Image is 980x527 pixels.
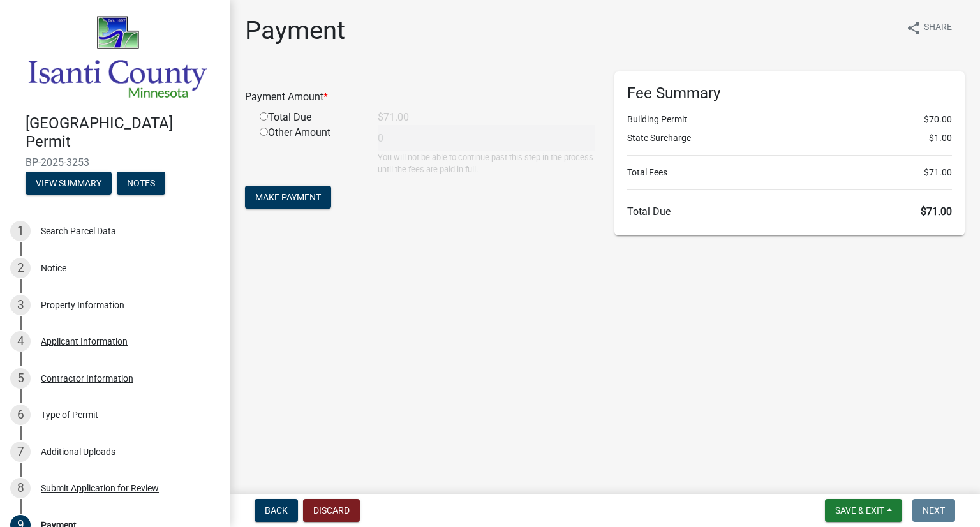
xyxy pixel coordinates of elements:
span: BP-2025-3253 [26,156,204,168]
h4: [GEOGRAPHIC_DATA] Permit [26,114,219,151]
span: $1.00 [929,131,952,145]
img: Isanti County, Minnesota [26,13,209,101]
span: $70.00 [924,113,952,126]
button: shareShare [896,15,962,40]
div: Submit Application for Review [41,484,159,493]
div: Payment Amount [235,89,605,105]
div: Contractor Information [41,374,133,383]
button: Back [255,499,298,522]
div: Applicant Information [41,337,128,346]
div: 1 [10,221,31,241]
button: Make Payment [245,186,331,209]
li: State Surcharge [627,131,952,145]
button: Next [912,499,955,522]
wm-modal-confirm: Summary [26,179,112,189]
div: Type of Permit [41,410,98,419]
div: Total Due [250,110,368,125]
div: Additional Uploads [41,447,115,456]
div: 5 [10,368,31,389]
button: Save & Exit [825,499,902,522]
h6: Fee Summary [627,84,952,103]
li: Building Permit [627,113,952,126]
div: 6 [10,405,31,425]
span: $71.00 [924,166,952,179]
span: Share [924,20,952,36]
div: 2 [10,258,31,278]
i: share [906,20,921,36]
div: 3 [10,295,31,315]
div: Other Amount [250,125,368,175]
div: 7 [10,442,31,462]
li: Total Fees [627,166,952,179]
span: Save & Exit [835,505,884,516]
span: Back [265,505,288,516]
span: Make Payment [255,192,321,202]
button: Discard [303,499,360,522]
button: Notes [117,172,165,195]
div: Property Information [41,301,124,309]
button: View Summary [26,172,112,195]
div: Notice [41,263,66,272]
h6: Total Due [627,205,952,218]
div: Search Parcel Data [41,226,116,235]
div: 8 [10,478,31,498]
h1: Payment [245,15,345,46]
span: Next [923,505,945,516]
span: $71.00 [921,205,952,218]
div: 4 [10,331,31,352]
wm-modal-confirm: Notes [117,179,165,189]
